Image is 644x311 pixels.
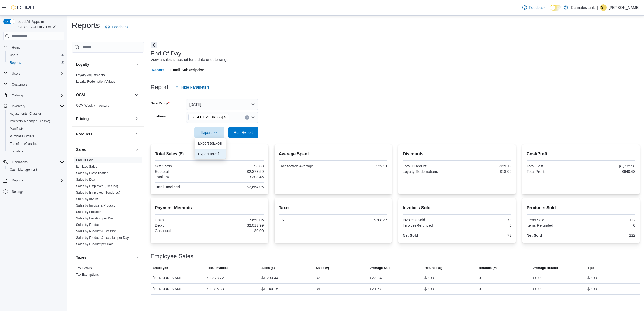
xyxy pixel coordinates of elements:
[424,275,434,281] div: $0.00
[153,266,168,270] span: Employee
[1,158,66,166] button: Operations
[527,233,542,237] strong: Net Sold
[76,165,97,169] span: Itemized Sales
[72,72,144,87] div: Loyalty
[587,266,594,270] span: Tips
[194,127,224,138] button: Export
[251,115,255,120] button: Open list of options
[10,103,27,109] button: Inventory
[597,4,598,11] p: |
[76,216,114,221] span: Sales by Location per Day
[72,102,144,111] div: OCM
[458,169,511,174] div: -$18.00
[1,187,66,195] button: Settings
[76,272,99,277] span: Tax Exemptions
[8,118,64,124] span: Inventory Manager (Classic)
[609,4,640,11] p: [PERSON_NAME]
[76,184,118,188] a: Sales by Employee (Created)
[5,132,66,140] button: Purchase Orders
[155,223,208,228] div: Debit
[261,275,278,281] div: $1,233.44
[600,4,607,11] div: Gabriel Patino
[72,157,144,250] div: Sales
[155,164,208,168] div: Gift Cards
[10,119,50,123] span: Inventory Manager (Classic)
[12,104,25,108] span: Inventory
[533,286,543,292] div: $0.00
[582,169,635,174] div: $640.63
[228,127,258,138] button: Run Report
[10,188,26,195] a: Settings
[479,286,481,292] div: 0
[403,218,456,222] div: Invoices Sold
[76,178,95,181] a: Sales by Day
[76,158,93,162] span: End Of Day
[133,92,140,98] button: OCM
[601,4,605,11] span: GP
[76,210,102,214] span: Sales by Location
[403,223,456,228] div: InvoicesRefunded
[76,229,117,233] span: Sales by Product & Location
[76,92,132,97] button: OCM
[10,70,64,77] span: Users
[10,92,25,99] button: Catalog
[458,218,511,222] div: 73
[8,60,64,66] span: Reports
[316,275,320,281] div: 37
[5,148,66,155] button: Transfers
[76,165,97,169] a: Itemized Sales
[370,266,390,270] span: Average Sale
[5,140,66,148] button: Transfers (Classic)
[76,131,132,137] button: Products
[76,158,93,162] a: End Of Day
[5,59,66,67] button: Reports
[10,70,22,77] button: Users
[76,203,115,208] span: Sales by Invoice & Product
[5,166,66,173] button: Cash Management
[424,266,442,270] span: Refunds ($)
[151,57,230,62] div: View a sales snapshot for a date or date range.
[76,92,85,97] h3: OCM
[210,218,264,222] div: $650.06
[316,266,329,270] span: Sales (#)
[76,191,120,194] a: Sales by Employee (Tendered)
[198,127,221,138] span: Export
[10,188,64,195] span: Settings
[76,204,115,207] a: Sales by Invoice & Product
[458,223,511,228] div: 0
[11,5,35,10] img: Cova
[458,164,511,168] div: -$39.19
[151,101,170,106] label: Date Range
[245,115,249,120] button: Clear input
[279,151,388,157] h2: Average Spent
[10,177,64,184] span: Reports
[76,197,99,201] span: Sales by Invoice
[8,148,64,155] span: Transfers
[210,229,264,233] div: $0.00
[207,266,228,270] span: Total Invoiced
[151,253,193,260] h3: Employee Sales
[403,164,456,168] div: Total Discount
[582,164,635,168] div: $1,732.96
[12,71,20,76] span: Users
[173,82,212,93] button: Hide Parameters
[76,242,113,246] a: Sales by Product per Day
[8,141,64,147] span: Transfers (Classic)
[76,171,108,175] a: Sales by Classification
[76,62,132,67] button: Loyalty
[8,52,64,58] span: Users
[234,130,253,135] span: Run Report
[403,151,511,157] h2: Discounts
[76,116,89,121] h3: Pricing
[76,147,132,152] button: Sales
[12,160,28,164] span: Operations
[207,275,224,281] div: $1,378.72
[76,266,92,270] a: Tax Details
[479,266,497,270] span: Refunds (#)
[155,229,208,233] div: Cashback
[279,205,388,211] h2: Taxes
[279,218,332,222] div: HST
[8,133,64,139] span: Purchase Orders
[10,111,41,116] span: Adjustments (Classic)
[587,286,597,292] div: $0.00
